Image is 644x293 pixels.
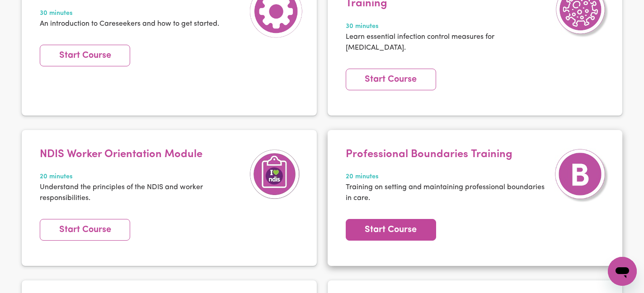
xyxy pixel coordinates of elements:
a: Start Course [40,45,130,66]
span: 20 minutes [40,172,244,182]
span: 20 minutes [346,172,550,182]
p: Learn essential infection control measures for [MEDICAL_DATA]. [346,32,550,53]
a: Start Course [346,69,436,90]
p: Training on setting and maintaining professional boundaries in care. [346,182,550,204]
h4: NDIS Worker Orientation Module [40,148,244,161]
span: 30 minutes [40,9,219,19]
a: Start Course [346,219,436,241]
iframe: Button to launch messaging window, conversation in progress [608,257,637,286]
p: An introduction to Careseekers and how to get started. [40,19,219,29]
p: Understand the principles of the NDIS and worker responsibilities. [40,182,244,204]
a: Start Course [40,219,130,241]
h4: Professional Boundaries Training [346,148,550,161]
span: 30 minutes [346,22,550,32]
